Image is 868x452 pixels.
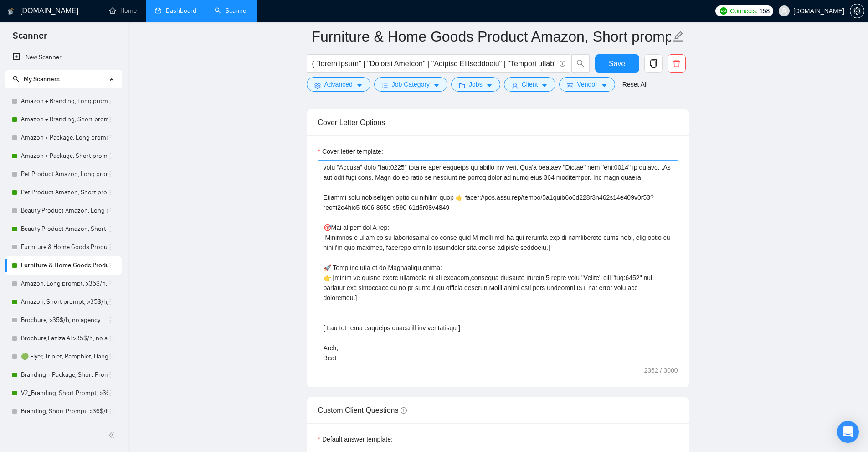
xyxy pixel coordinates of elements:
span: bars [382,82,388,89]
span: idcard [567,82,573,89]
li: Furniture & Home Goods Product Amazon, Short prompt, >35$/h, no agency [5,256,122,275]
li: Amazon + Package, Short prompt, >35$/h, no agency [5,147,122,165]
li: V2_Branding, Short Prompt, >36$/h, no agency [5,384,122,402]
span: search [13,76,19,82]
span: edit [673,31,684,42]
button: delete [668,54,686,73]
a: setting [850,7,864,15]
span: holder [108,408,115,415]
span: caret-down [486,82,493,89]
a: Amazon, Long prompt, >35$/h, no agency [21,275,108,293]
label: Default answer template: [318,434,393,444]
span: info-circle [401,407,407,414]
a: New Scanner [13,48,114,67]
a: Pet Product Amazon, Long prompt, >35$/h, no agency [21,165,108,183]
span: holder [108,335,115,342]
a: dashboardDashboard [155,7,196,15]
li: Branding + Package, Short Prompt, >36$/h, no agency [5,366,122,384]
li: Beauty Product Amazon, Short prompt, >35$/h, no agency [5,220,122,238]
li: Amazon, Long prompt, >35$/h, no agency [5,275,122,293]
span: info-circle [560,61,565,67]
button: userClientcaret-down [504,77,556,92]
button: search [571,54,590,73]
span: holder [108,189,115,196]
span: holder [108,152,115,160]
span: holder [108,98,115,105]
li: Beauty Product Amazon, Long prompt, >35$/h, no agency [5,202,122,220]
span: caret-down [356,82,363,89]
span: holder [108,280,115,287]
button: barsJob Categorycaret-down [374,77,447,92]
img: upwork-logo.png [720,7,727,15]
span: Client [522,79,538,89]
span: holder [108,244,115,251]
span: delete [668,59,685,68]
span: copy [645,59,662,68]
button: copy [644,54,663,73]
a: Beauty Product Amazon, Short prompt, >35$/h, no agency [21,220,108,238]
span: My Scanners [24,75,60,83]
span: setting [850,7,864,15]
a: 🟢 Flyer, Triplet, Pamphlet, Hangout >36$/h, no agency [21,348,108,366]
li: Amazon + Branding, Short prompt, >35$/h, no agency [5,110,122,129]
li: Amazon + Branding, Long prompt, >35$/h, no agency [5,92,122,110]
span: Save [609,58,625,69]
span: holder [108,116,115,123]
div: Open Intercom Messenger [837,421,859,443]
span: holder [108,390,115,397]
span: 158 [760,6,770,16]
span: user [512,82,518,89]
a: V2_Branding, Short Prompt, >36$/h, no agency [21,384,108,402]
span: double-left [108,431,118,440]
span: Jobs [469,79,483,89]
a: Brochure,Laziza AI >35$/h, no agency [21,329,108,348]
a: Pet Product Amazon, Short prompt, >35$/h, no agency [21,183,108,202]
span: holder [108,171,115,178]
span: holder [108,134,115,141]
a: Furniture & Home Goods Product Amazon, Long prompt, >35$/h, no agency [21,238,108,256]
li: Brochure, >35$/h, no agency [5,311,122,329]
span: Vendor [577,79,597,89]
a: Brochure, >35$/h, no agency [21,311,108,329]
a: homeHome [109,7,137,15]
button: folderJobscaret-down [451,77,500,92]
li: Brochure,Laziza AI >35$/h, no agency [5,329,122,348]
li: Pet Product Amazon, Long prompt, >35$/h, no agency [5,165,122,183]
a: Amazon, Short prompt, >35$/h, no agency [21,293,108,311]
a: Furniture & Home Goods Product Amazon, Short prompt, >35$/h, no agency [21,256,108,275]
span: holder [108,262,115,269]
input: Scanner name... [312,25,671,48]
a: Amazon + Package, Short prompt, >35$/h, no agency [21,147,108,165]
textarea: Cover letter template: [318,160,678,365]
span: search [572,59,589,68]
li: Branding, Short Prompt, >36$/h, no agency [5,402,122,421]
span: holder [108,207,115,214]
a: Beauty Product Amazon, Long prompt, >35$/h, no agency [21,202,108,220]
li: Amazon, Short prompt, >35$/h, no agency [5,293,122,311]
span: folder [459,82,465,89]
a: Reset All [622,79,647,89]
span: caret-down [601,82,607,89]
li: New Scanner [5,48,122,67]
a: searchScanner [215,7,248,15]
span: Job Category [392,79,430,89]
span: My Scanners [13,75,60,83]
span: Connects: [730,6,757,16]
li: Pet Product Amazon, Short prompt, >35$/h, no agency [5,183,122,202]
li: 🟢 Flyer, Triplet, Pamphlet, Hangout >36$/h, no agency [5,348,122,366]
span: holder [108,225,115,233]
span: caret-down [433,82,440,89]
img: logo [8,4,14,19]
span: Scanner [5,29,54,48]
button: idcardVendorcaret-down [559,77,615,92]
input: Search Freelance Jobs... [312,58,555,69]
button: Save [595,54,639,73]
span: Custom Client Questions [318,406,407,414]
li: Amazon + Package, Long prompt, >35$/h, no agency [5,129,122,147]
span: holder [108,317,115,324]
span: Advanced [324,79,353,89]
a: Amazon + Package, Long prompt, >35$/h, no agency [21,129,108,147]
button: settingAdvancedcaret-down [307,77,370,92]
button: setting [850,4,864,18]
span: caret-down [541,82,548,89]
